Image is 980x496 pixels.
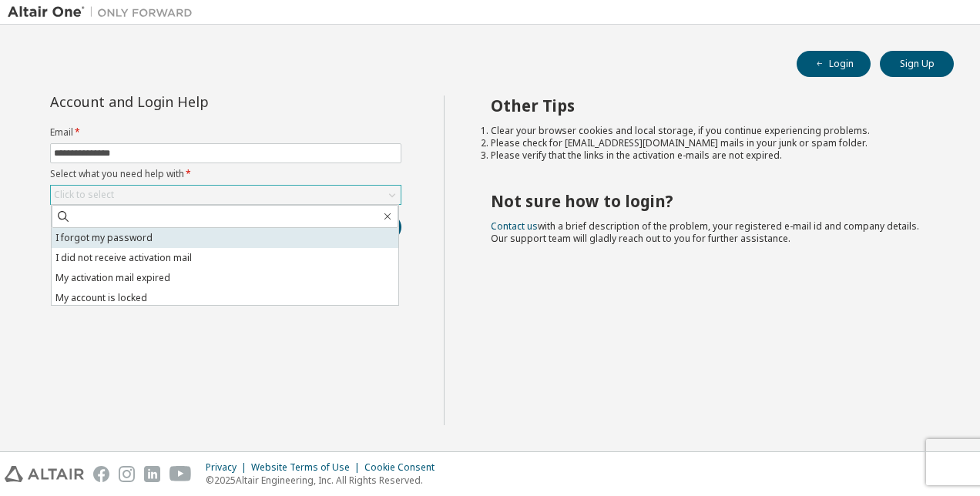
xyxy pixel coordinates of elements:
[491,137,927,149] li: Please check for [EMAIL_ADDRESS][DOMAIN_NAME] mails in your junk or spam folder.
[797,51,871,77] button: Login
[206,461,251,474] div: Privacy
[491,191,927,211] h2: Not sure how to login?
[169,466,192,482] img: youtube.svg
[8,5,200,20] img: Altair One
[5,466,84,482] img: altair_logo.svg
[491,125,927,137] li: Clear your browser cookies and local storage, if you continue experiencing problems.
[206,474,444,487] p: © 2025 Altair Engineering, Inc. All Rights Reserved.
[50,168,401,180] label: Select what you need help with
[491,96,927,116] h2: Other Tips
[251,461,364,474] div: Website Terms of Use
[54,189,114,201] div: Click to select
[491,149,927,162] li: Please verify that the links in the activation e-mails are not expired.
[50,96,331,108] div: Account and Login Help
[119,466,135,482] img: instagram.svg
[50,126,401,139] label: Email
[880,51,954,77] button: Sign Up
[51,186,401,204] div: Click to select
[364,461,444,474] div: Cookie Consent
[491,220,919,245] span: with a brief description of the problem, your registered e-mail id and company details. Our suppo...
[491,220,538,233] a: Contact us
[52,228,398,248] li: I forgot my password
[144,466,160,482] img: linkedin.svg
[93,466,109,482] img: facebook.svg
